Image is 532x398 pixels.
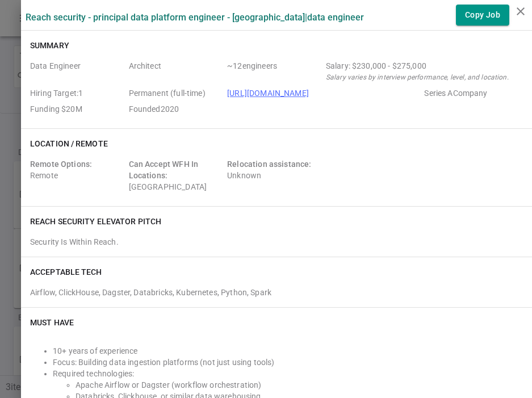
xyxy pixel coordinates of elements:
h6: ACCEPTABLE TECH [30,266,102,278]
i: close [514,5,527,18]
span: Team Count [227,60,321,83]
i: Salary varies by interview performance, level, and location. [326,73,509,81]
span: Roles [30,60,124,83]
div: Airflow, ClickHouse, Dagster, Databricks, Kubernetes, Python, Spark [30,282,523,298]
h6: Summary [30,40,69,51]
li: Apache Airflow or Dagster (workflow orchestration) [76,379,523,391]
label: Reach Security - Principal Data Platform Engineer - [GEOGRAPHIC_DATA] | Data Engineer [26,12,364,23]
button: Copy Job [456,5,509,26]
span: Remote Options: [30,160,92,169]
div: Unknown [227,158,321,192]
h6: Location / Remote [30,138,108,149]
span: Level [129,60,223,83]
li: Required technologies: [53,368,523,379]
span: Job Type [129,87,223,99]
li: 10+ years of experience [53,345,523,357]
li: Focus: Building data ingestion platforms (not just using tools) [53,357,523,368]
a: [URL][DOMAIN_NAME] [227,89,309,98]
span: Hiring Target [30,87,124,99]
span: Employer Founding [30,103,124,115]
div: Remote [30,158,124,192]
h6: Reach Security elevator pitch [30,216,161,227]
span: Can Accept WFH In Locations: [129,160,199,180]
div: Salary Range [326,60,518,72]
div: Security Is Within Reach. [30,236,523,248]
span: Employer Founded [129,103,223,115]
div: [GEOGRAPHIC_DATA] [129,158,223,192]
span: Employer Stage e.g. Series A [424,87,518,99]
h6: Must Have [30,317,74,328]
span: Company URL [227,87,420,99]
span: Relocation assistance: [227,160,311,169]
